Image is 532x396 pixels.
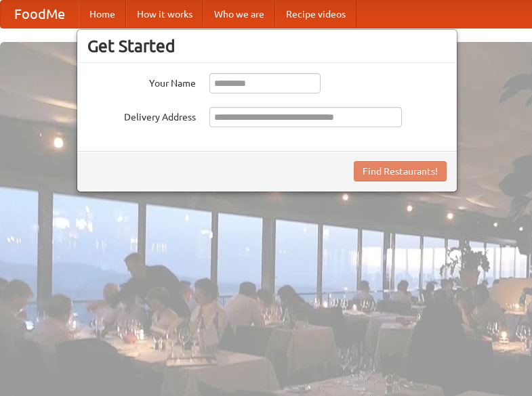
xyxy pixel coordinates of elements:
[87,73,196,90] label: Your Name
[1,1,79,28] a: FoodMe
[87,107,196,124] label: Delivery Address
[79,1,126,28] a: Home
[126,1,203,28] a: How it works
[354,161,447,181] button: Find Restaurants!
[87,36,447,56] h3: Get Started
[275,1,356,28] a: Recipe videos
[203,1,275,28] a: Who we are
